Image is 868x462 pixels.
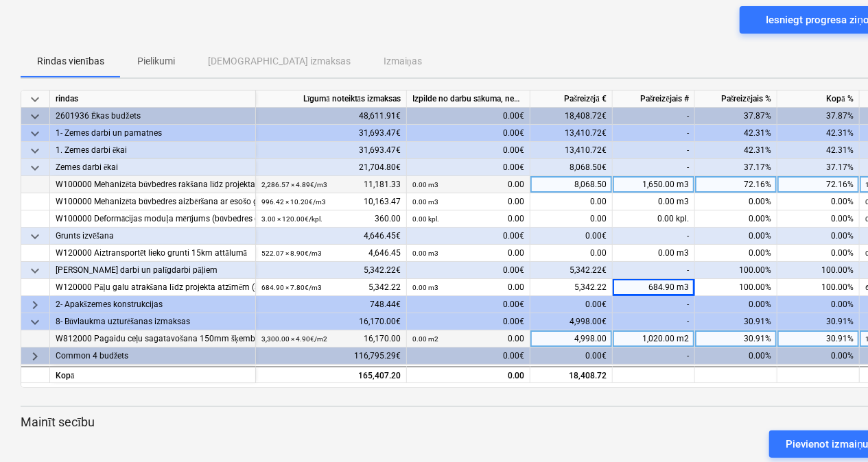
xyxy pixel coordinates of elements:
[407,159,530,176] div: 0.00€
[412,198,438,206] small: 0.00 m3
[256,228,407,245] div: 4,646.45€
[261,215,322,223] small: 3.00 × 120.00€ / kpl.
[50,366,256,383] div: Kopā
[777,348,860,365] div: 0.00%
[530,108,613,125] div: 18,408.72€
[613,313,695,330] div: -
[530,313,613,330] div: 4,998.00€
[256,108,407,125] div: 48,611.91€
[56,279,250,296] div: W120000 Pāļu galu atrakšana līdz projekta atzīmēm (ap 50cm), t.sk.būvbedres apakšas planēšana, pi...
[530,210,613,228] div: 0.00
[56,176,250,193] div: W100000 Mehanizēta būvbedres rakšana līdz projekta atzīmei
[56,262,250,279] div: [PERSON_NAME] darbi un palīgdarbi pāļiem
[56,296,250,313] div: 2- Apakšzemes konstrukcijas
[256,90,407,108] div: Līgumā noteiktās izmaksas
[27,228,43,245] span: keyboard_arrow_down
[256,313,407,330] div: 16,170.00€
[613,228,695,245] div: -
[613,176,695,193] div: 1,650.00 m3
[412,279,524,296] div: 0.00
[777,108,860,125] div: 37.87%
[777,330,860,348] div: 30.91%
[777,262,860,279] div: 100.00%
[407,228,530,245] div: 0.00€
[27,314,43,330] span: keyboard_arrow_down
[530,296,613,313] div: 0.00€
[412,330,524,348] div: 0.00
[613,262,695,279] div: -
[27,297,43,313] span: keyboard_arrow_right
[56,348,250,365] div: Common 4 budžets
[695,296,777,313] div: 0.00%
[56,245,250,262] div: W120000 Aiztransportēt lieko grunti 15km attālumā
[407,348,530,365] div: 0.00€
[412,193,524,210] div: 0.00
[56,193,250,210] div: W100000 Mehanizēta būvbedres aizbēršana ar esošo grunti, pēc betonēšanas un hidroizolācijas darbu...
[530,330,613,348] div: 4,998.00
[695,159,777,176] div: 37.17%
[412,215,439,223] small: 0.00 kpl.
[27,263,43,279] span: keyboard_arrow_down
[695,176,777,193] div: 72.16%
[27,91,43,108] span: keyboard_arrow_down
[412,284,438,291] small: 0.00 m3
[412,176,524,193] div: 0.00
[137,54,175,69] p: Pielikumi
[56,330,250,348] div: W812000 Pagaidu ceļu sagatavošana 150mm šķembas no būvgružu pārstrādes + geotekstīls
[27,160,43,176] span: keyboard_arrow_down
[695,245,777,262] div: 0.00%
[530,176,613,193] div: 8,068.50
[530,366,613,383] div: 18,408.72
[407,262,530,279] div: 0.00€
[777,313,860,330] div: 30.91%
[261,279,401,296] div: 5,342.22
[261,284,322,291] small: 684.90 × 7.80€ / m3
[777,245,860,262] div: 0.00%
[261,176,401,193] div: 11,181.33
[777,279,860,296] div: 100.00%
[256,159,407,176] div: 21,704.80€
[777,176,860,193] div: 72.16%
[530,262,613,279] div: 5,342.22€
[261,330,401,348] div: 16,170.00
[530,142,613,159] div: 13,410.72€
[412,367,524,385] div: 0.00
[777,90,860,108] div: Kopā %
[261,210,401,228] div: 360.00
[530,125,613,142] div: 13,410.72€
[27,125,43,142] span: keyboard_arrow_down
[412,335,438,343] small: 0.00 m2
[695,142,777,159] div: 42.31%
[256,262,407,279] div: 5,342.22€
[695,228,777,245] div: 0.00%
[613,348,695,365] div: -
[27,348,43,365] span: keyboard_arrow_right
[695,210,777,228] div: 0.00%
[412,245,524,262] div: 0.00
[695,330,777,348] div: 30.91%
[56,159,250,176] div: Zemes darbi ēkai
[56,210,250,228] div: W100000 Deformācijas moduļa mērījums (būvbedres grunts pretestība)
[261,198,326,206] small: 996.42 × 10.20€ / m3
[261,181,327,189] small: 2,286.57 × 4.89€ / m3
[530,159,613,176] div: 8,068.50€
[613,193,695,210] div: 0.00 m3
[613,296,695,313] div: -
[613,210,695,228] div: 0.00 kpl.
[530,348,613,365] div: 0.00€
[695,125,777,142] div: 42.31%
[261,367,401,385] div: 165,407.20
[407,313,530,330] div: 0.00€
[407,108,530,125] div: 0.00€
[613,125,695,142] div: -
[56,313,250,330] div: 8- Būvlaukma uzturēšanas izmaksas
[56,108,250,125] div: 2601936 Ēkas budžets
[261,335,327,343] small: 3,300.00 × 4.90€ / m2
[412,181,438,189] small: 0.00 m3
[777,296,860,313] div: 0.00%
[695,313,777,330] div: 30.91%
[613,279,695,296] div: 684.90 m3
[56,228,250,245] div: Grunts izvēšana
[27,143,43,159] span: keyboard_arrow_down
[777,210,860,228] div: 0.00%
